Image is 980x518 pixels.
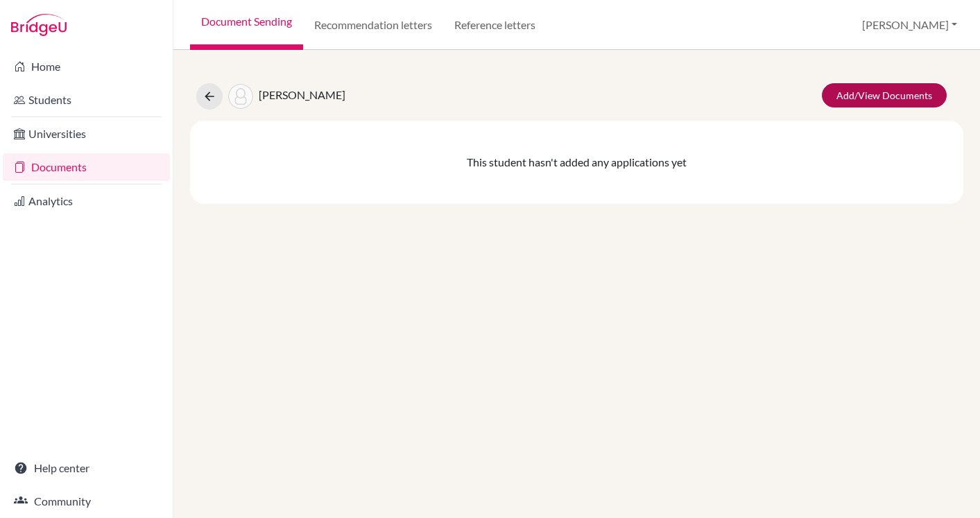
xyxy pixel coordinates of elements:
img: Bridge-U [11,14,67,36]
div: This student hasn't added any applications yet [190,121,963,204]
a: Community [3,487,170,515]
a: Analytics [3,187,170,215]
a: Home [3,53,170,80]
a: Add/View Documents [822,83,947,107]
a: Universities [3,120,170,148]
a: Documents [3,153,170,181]
a: Students [3,86,170,114]
a: Help center [3,454,170,482]
button: [PERSON_NAME] [856,12,963,38]
span: [PERSON_NAME] [259,88,345,101]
